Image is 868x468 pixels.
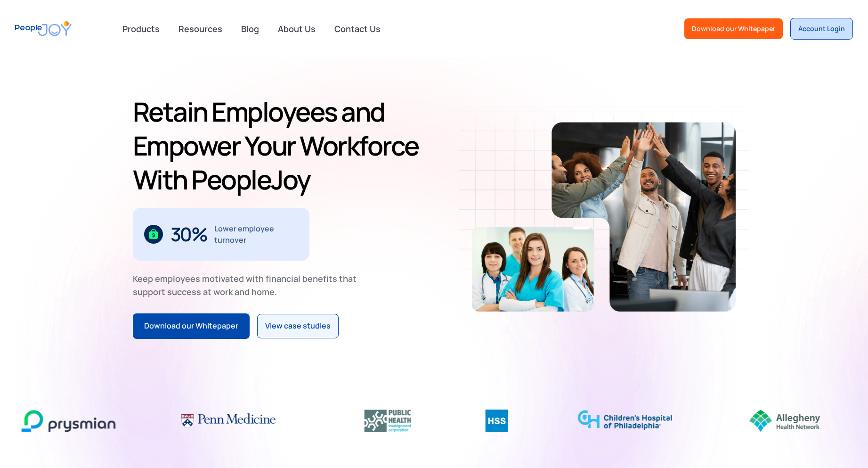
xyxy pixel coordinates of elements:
div: 30% [170,227,207,242]
div: Keep employees motivated with financial benefits that support success at work and home. [133,272,365,298]
a: home [15,15,72,42]
a: View case studies [257,314,339,338]
div: Download our Whitepaper [144,320,238,332]
div: Download our Whitepaper [692,24,775,33]
a: Contact Us [329,18,386,39]
a: Download our Whitepaper [684,18,783,39]
a: Blog [235,18,265,39]
a: About Us [272,18,321,39]
img: Retain-Employees-PeopleJoy [472,227,594,312]
div: 3 / 3 [133,208,309,261]
a: Resources [173,18,228,39]
div: View case studies [265,320,331,332]
div: Account Login [798,24,845,33]
div: Products [117,19,165,38]
h1: Retain Employees and Empower Your Workforce With PeopleJoy [133,95,430,197]
a: Account Login [790,18,853,40]
a: Download our Whitepaper [133,313,250,339]
div: Lower employee turnover [214,223,298,246]
img: Retain-Employees-PeopleJoy [552,122,736,312]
